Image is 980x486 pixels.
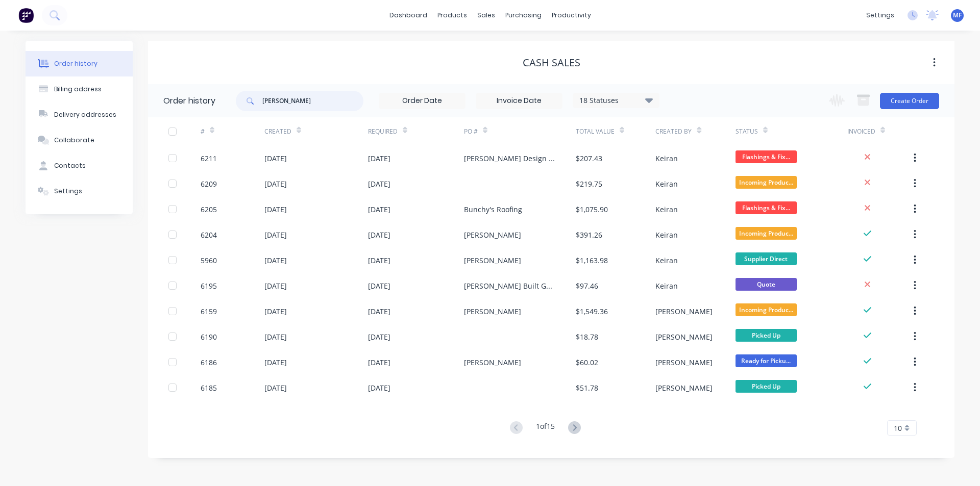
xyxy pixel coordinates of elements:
[894,423,902,433] span: 10
[576,306,608,317] div: $1,549.36
[201,357,217,368] div: 6186
[464,255,521,266] div: [PERSON_NAME]
[264,255,287,266] div: [DATE]
[26,178,133,204] button: Settings
[472,8,500,23] div: sales
[655,127,692,136] div: Created By
[201,229,217,240] div: 6204
[368,357,390,368] div: [DATE]
[655,255,678,266] div: Keiran
[736,227,797,240] span: Incoming Produc...
[26,102,133,127] button: Delivery addresses
[201,117,264,145] div: #
[847,127,875,136] div: Invoiced
[432,8,472,23] div: products
[368,153,390,164] div: [DATE]
[655,117,735,145] div: Created By
[464,117,576,145] div: PO #
[464,306,521,317] div: [PERSON_NAME]
[368,331,390,342] div: [DATE]
[54,85,102,94] div: Billing address
[547,8,596,23] div: productivity
[201,280,217,291] div: 6195
[861,8,899,23] div: settings
[655,382,713,393] div: [PERSON_NAME]
[536,421,555,436] div: 1 of 15
[54,187,82,196] div: Settings
[736,117,847,145] div: Status
[576,153,602,164] div: $207.43
[576,127,615,136] div: Total Value
[201,178,217,189] div: 6209
[736,150,797,163] span: Flashings & Fix...
[576,331,598,342] div: $18.78
[736,303,797,316] span: Incoming Produc...
[655,204,678,215] div: Keiran
[736,354,797,367] span: Ready for Picku...
[576,357,598,368] div: $60.02
[655,306,713,317] div: [PERSON_NAME]
[464,153,555,164] div: [PERSON_NAME] Design & Build
[54,136,94,145] div: Collaborate
[953,11,962,20] span: MF
[576,280,598,291] div: $97.46
[368,229,390,240] div: [DATE]
[655,229,678,240] div: Keiran
[264,204,287,215] div: [DATE]
[201,306,217,317] div: 6159
[500,8,547,23] div: purchasing
[264,280,287,291] div: [DATE]
[201,382,217,393] div: 6185
[26,127,133,153] button: Collaborate
[655,331,713,342] div: [PERSON_NAME]
[368,178,390,189] div: [DATE]
[264,357,287,368] div: [DATE]
[736,252,797,265] span: Supplier Direct
[262,91,363,111] input: Search...
[163,95,215,107] div: Order history
[368,117,464,145] div: Required
[368,306,390,317] div: [DATE]
[655,280,678,291] div: Keiran
[18,8,34,23] img: Factory
[368,255,390,266] div: [DATE]
[54,110,116,119] div: Delivery addresses
[54,59,97,68] div: Order history
[26,76,133,102] button: Billing address
[368,280,390,291] div: [DATE]
[573,95,659,106] div: 18 Statuses
[26,153,133,178] button: Contacts
[368,204,390,215] div: [DATE]
[576,382,598,393] div: $51.78
[736,176,797,189] span: Incoming Produc...
[201,153,217,164] div: 6211
[736,329,797,342] span: Picked Up
[264,306,287,317] div: [DATE]
[201,204,217,215] div: 6205
[464,280,555,291] div: [PERSON_NAME] Built Group
[847,117,911,145] div: Invoiced
[264,153,287,164] div: [DATE]
[576,178,602,189] div: $219.75
[368,127,398,136] div: Required
[264,382,287,393] div: [DATE]
[464,357,521,368] div: [PERSON_NAME]
[576,255,608,266] div: $1,163.98
[264,117,368,145] div: Created
[54,161,86,170] div: Contacts
[464,127,478,136] div: PO #
[576,117,655,145] div: Total Value
[476,93,562,109] input: Invoice Date
[368,382,390,393] div: [DATE]
[736,278,797,291] span: Quote
[655,357,713,368] div: [PERSON_NAME]
[201,331,217,342] div: 6190
[264,127,291,136] div: Created
[264,331,287,342] div: [DATE]
[464,204,522,215] div: Bunchy's Roofing
[201,255,217,266] div: 5960
[379,93,465,109] input: Order Date
[384,8,432,23] a: dashboard
[576,229,602,240] div: $391.26
[26,51,133,76] button: Order history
